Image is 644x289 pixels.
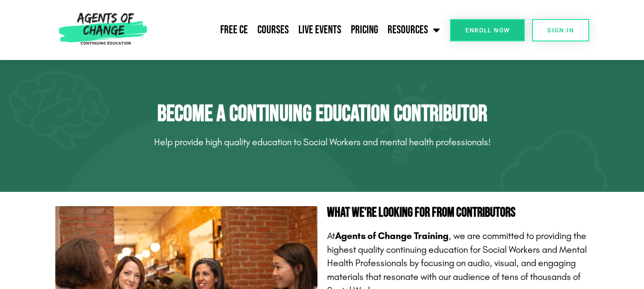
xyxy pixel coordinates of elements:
[294,18,346,42] a: Live Events
[335,230,449,241] span: Agents of Change Training
[327,206,589,219] h2: What We're Looking For From Contributors
[450,19,525,41] a: Enroll Now
[253,18,294,42] a: Courses
[532,19,589,41] a: SIGN IN
[151,18,445,42] nav: Menu
[55,103,589,126] h2: Become a Continuing Education Contributor
[346,18,383,42] a: Pricing
[547,27,574,33] span: SIGN IN
[55,135,589,149] p: Help provide high quality education to Social Workers and mental health professionals!
[383,18,445,42] a: Resources
[215,18,253,42] a: Free CE
[465,27,510,33] span: Enroll Now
